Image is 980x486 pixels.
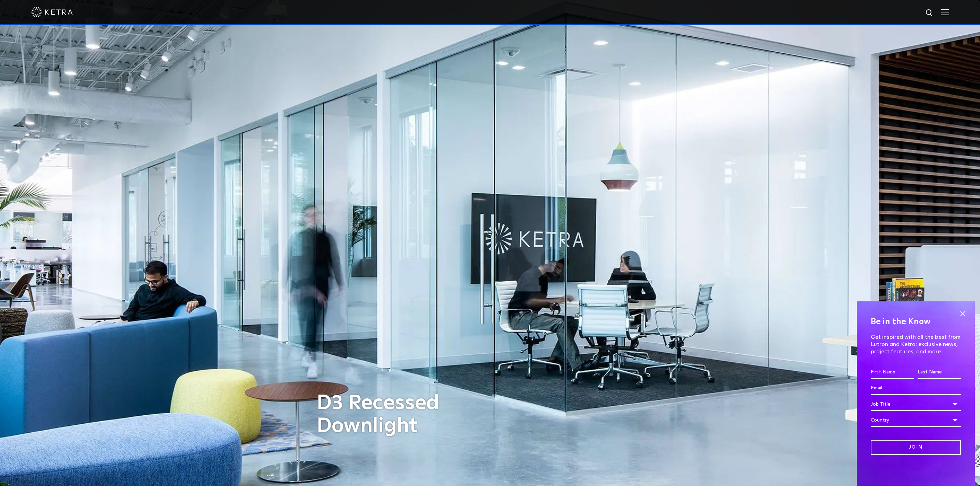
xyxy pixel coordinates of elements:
[871,440,961,455] input: Join
[31,7,73,17] img: ketra-logo-2019-white
[925,9,934,17] img: search icon
[871,315,961,328] h4: Be in the Know
[871,382,961,395] input: Email
[317,392,494,438] h1: D3 Recessed Downlight
[871,398,961,411] div: Job Title
[871,334,961,355] p: Get inspired with all the best from Lutron and Ketra: exclusive news, project features, and more.
[918,366,961,379] input: Last Name
[871,414,961,427] div: Country
[941,9,949,15] img: Hamburger%20Nav.svg
[871,366,914,379] input: First Name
